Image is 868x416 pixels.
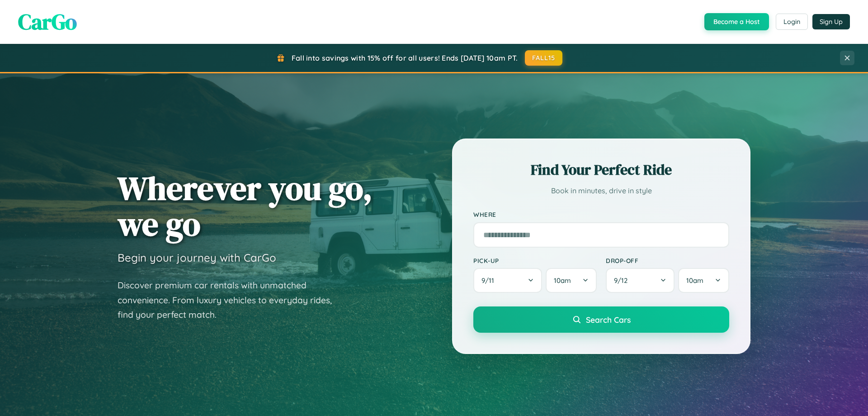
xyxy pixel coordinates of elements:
[678,268,729,293] button: 10am
[118,278,344,322] p: Discover premium car rentals with unmatched convenience. From luxury vehicles to everyday rides, ...
[473,184,729,197] p: Book in minutes, drive in style
[554,276,571,285] span: 10am
[473,257,597,264] label: Pick-up
[812,14,850,29] button: Sign Up
[686,276,703,285] span: 10am
[525,50,563,66] button: FALL15
[292,53,518,62] span: Fall into savings with 15% off for all users! Ends [DATE] 10am PT.
[473,268,542,293] button: 9/11
[614,276,632,285] span: 9 / 12
[118,170,373,242] h1: Wherever you go, we go
[586,315,631,325] span: Search Cars
[606,268,675,293] button: 9/12
[118,251,276,264] h3: Begin your journey with CarGo
[606,257,729,264] label: Drop-off
[473,306,729,333] button: Search Cars
[473,211,729,219] label: Where
[18,7,77,37] span: CarGo
[481,276,499,285] span: 9 / 11
[776,14,808,30] button: Login
[546,268,597,293] button: 10am
[704,13,769,30] button: Become a Host
[473,160,729,180] h2: Find Your Perfect Ride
